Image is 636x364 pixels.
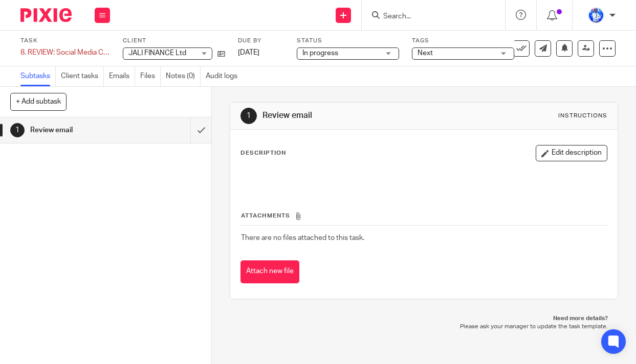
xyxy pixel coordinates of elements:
span: There are no files attached to this task. [241,234,364,241]
a: Emails [109,66,135,86]
p: Need more details? [240,314,608,323]
label: Due by [238,37,284,45]
a: Client tasks [61,66,104,86]
img: Pixie [20,8,72,22]
div: 8. REVIEW: Social Media Content Calendar [20,47,110,58]
div: Instructions [558,112,607,120]
a: Subtasks [20,66,56,86]
span: Attachments [241,213,290,219]
input: Search [382,12,474,21]
h1: Review email [30,123,130,138]
button: + Add subtask [10,93,67,110]
h1: Review email [262,110,446,121]
label: Client [123,37,225,45]
span: JALI FINANCE Ltd [128,50,186,57]
a: Audit logs [206,66,243,86]
label: Task [20,37,110,45]
button: Edit description [536,145,607,161]
span: [DATE] [238,49,259,56]
img: WhatsApp%20Image%202022-01-17%20at%2010.26.43%20PM.jpeg [588,7,604,23]
span: Next [418,50,433,57]
p: Description [240,149,286,157]
button: Attach new file [240,260,299,283]
a: Notes (0) [166,66,201,86]
div: 1 [10,123,25,137]
label: Tags [412,37,514,45]
span: In progress [302,50,338,57]
p: Please ask your manager to update the task template. [240,323,608,331]
div: 1 [240,108,257,124]
label: Status [297,37,399,45]
a: Files [140,66,161,86]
